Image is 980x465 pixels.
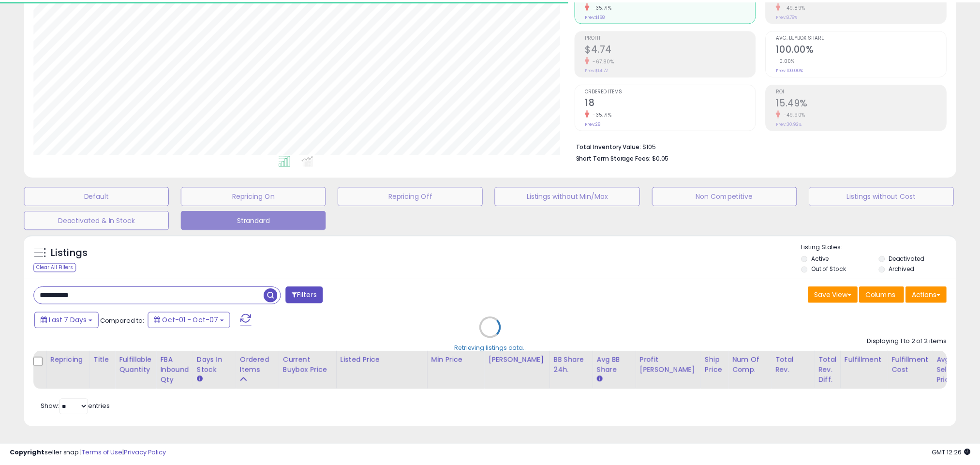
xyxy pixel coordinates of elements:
span: Avg. Buybox Share [785,34,957,39]
small: Prev: 30.92% [785,120,811,126]
b: Short Term Storage Fees: [582,154,658,162]
button: Repricing On [183,187,329,206]
span: Profit [592,34,764,39]
button: Listings without Min/Max [500,187,647,206]
small: -67.80% [596,56,621,63]
b: Total Inventory Value: [582,142,648,150]
h2: 100.00% [785,42,957,55]
button: Repricing Off [342,187,488,206]
button: Non Competitive [659,187,806,206]
small: -49.90% [789,110,815,118]
a: Terms of Use [83,450,124,460]
a: Privacy Policy [125,450,168,460]
button: Default [24,187,171,206]
span: $0.05 [659,153,676,163]
span: ROI [785,88,957,93]
small: Prev: 8.78% [785,12,806,18]
small: -49.89% [789,2,815,9]
small: Prev: $14.72 [592,66,615,72]
h2: $4.74 [592,42,764,55]
button: Deactivated & In Stock [24,211,171,230]
small: 0.00% [785,56,804,63]
button: Strandard [183,211,329,230]
small: Prev: 100.00% [785,66,812,72]
small: Prev: 28 [592,120,607,126]
small: Prev: $168 [592,12,611,18]
div: Retrieving listings data.. [460,345,532,354]
h2: 18 [592,96,764,109]
div: seller snap | | [10,451,168,460]
li: $105 [582,140,950,151]
small: -35.71% [596,110,619,118]
button: Listings without Cost [818,187,965,206]
strong: Copyright [10,450,45,460]
h2: 15.49% [785,96,957,109]
small: -35.71% [596,2,619,9]
span: Ordered Items [592,88,764,93]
